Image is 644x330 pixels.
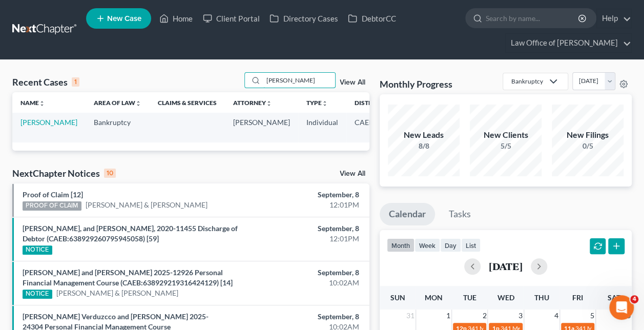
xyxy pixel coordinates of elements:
div: 1 [72,77,79,87]
div: 10 [104,169,116,178]
a: DebtorCC [343,9,401,28]
a: View All [340,170,365,177]
a: Calendar [380,203,435,225]
a: Nameunfold_more [20,99,45,107]
button: day [440,238,461,252]
span: 4 [630,295,638,303]
a: Home [154,9,198,28]
div: Recent Cases [12,76,79,88]
span: Sun [390,293,405,302]
input: Search by name... [263,73,335,88]
div: NOTICE [23,245,52,255]
a: View All [340,79,365,86]
span: Tue [463,293,476,302]
a: [PERSON_NAME] [20,118,77,127]
div: 12:01PM [254,234,359,244]
span: 3 [517,310,524,322]
div: 0/5 [552,141,624,151]
span: Thu [534,293,549,302]
span: 31 [405,310,416,322]
span: Mon [425,293,443,302]
span: 5 [589,310,595,322]
div: New Filings [552,129,624,141]
span: 4 [553,310,559,322]
a: Attorneyunfold_more [233,99,272,107]
span: 1 [445,310,451,322]
div: September, 8 [254,267,359,278]
div: New Leads [388,129,460,141]
a: [PERSON_NAME] & [PERSON_NAME] [86,200,207,210]
a: [PERSON_NAME] and [PERSON_NAME] 2025-12926 Personal Financial Management Course (CAEB:63892921931... [23,268,233,287]
i: unfold_more [266,100,272,107]
a: Law Office of [PERSON_NAME] [506,34,631,52]
a: Help [597,9,631,28]
div: 12:01PM [254,200,359,210]
div: September, 8 [254,312,359,322]
div: NextChapter Notices [12,167,116,179]
span: Wed [497,293,514,302]
a: [PERSON_NAME] & [PERSON_NAME] [56,288,178,298]
td: Individual [298,113,346,142]
div: New Clients [470,129,542,141]
div: September, 8 [254,190,359,200]
h2: [DATE] [489,261,523,272]
button: week [414,238,440,252]
td: [PERSON_NAME] [225,113,298,142]
td: Bankruptcy [86,113,150,142]
i: unfold_more [322,100,328,107]
button: list [461,238,481,252]
span: 2 [481,310,487,322]
i: unfold_more [39,100,45,107]
div: 10:02AM [254,278,359,288]
span: New Case [107,15,141,23]
a: Area of Lawunfold_more [94,99,141,107]
a: [PERSON_NAME], and [PERSON_NAME], 2020-11455 Discharge of Debtor (CAEB:638929260795945058) [59] [23,224,238,243]
div: 5/5 [470,141,542,151]
a: Client Portal [198,9,264,28]
span: Fri [572,293,583,302]
th: Claims & Services [150,92,225,113]
a: Proof of Claim [12] [23,190,83,199]
i: unfold_more [135,100,141,107]
a: Typeunfold_more [306,99,328,107]
a: Tasks [440,203,480,225]
a: Districtunfold_more [355,99,388,107]
iframe: Intercom live chat [609,295,634,320]
a: Directory Cases [264,9,343,28]
td: CAEB [346,113,397,142]
input: Search by name... [486,9,579,28]
h3: Monthly Progress [380,78,452,90]
div: NOTICE [23,290,52,299]
div: PROOF OF CLAIM [23,201,81,211]
div: 8/8 [388,141,460,151]
span: Sat [607,293,620,302]
button: month [387,238,414,252]
div: Bankruptcy [511,77,543,86]
div: September, 8 [254,223,359,234]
